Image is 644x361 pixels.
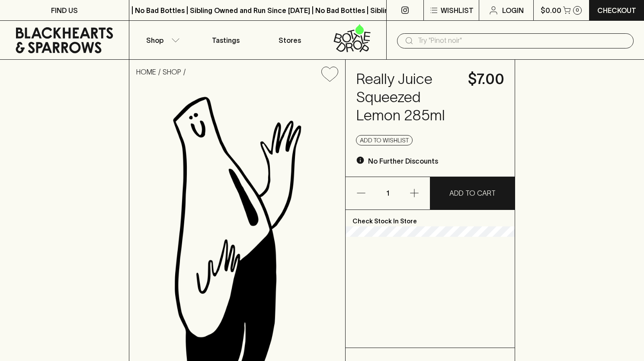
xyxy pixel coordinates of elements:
[468,70,504,88] h4: $7.00
[129,21,194,59] button: Shop
[258,21,322,59] a: Stores
[430,177,515,210] button: ADD TO CART
[576,8,579,13] p: 0
[136,68,156,76] a: HOME
[279,35,301,45] p: Stores
[449,188,496,198] p: ADD TO CART
[163,68,181,76] a: SHOP
[356,70,458,125] h4: Really Juice Squeezed Lemon 285ml
[346,210,515,226] p: Check Stock In Store
[541,5,561,16] p: $0.00
[356,135,413,145] button: Add to wishlist
[597,5,636,16] p: Checkout
[193,21,258,59] a: Tastings
[318,63,342,85] button: Add to wishlist
[146,35,163,45] p: Shop
[368,156,438,166] p: No Further Discounts
[51,5,78,16] p: FIND US
[418,34,627,48] input: Try "Pinot noir"
[378,177,398,210] p: 1
[212,35,240,45] p: Tastings
[502,5,524,16] p: Login
[441,5,474,16] p: Wishlist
